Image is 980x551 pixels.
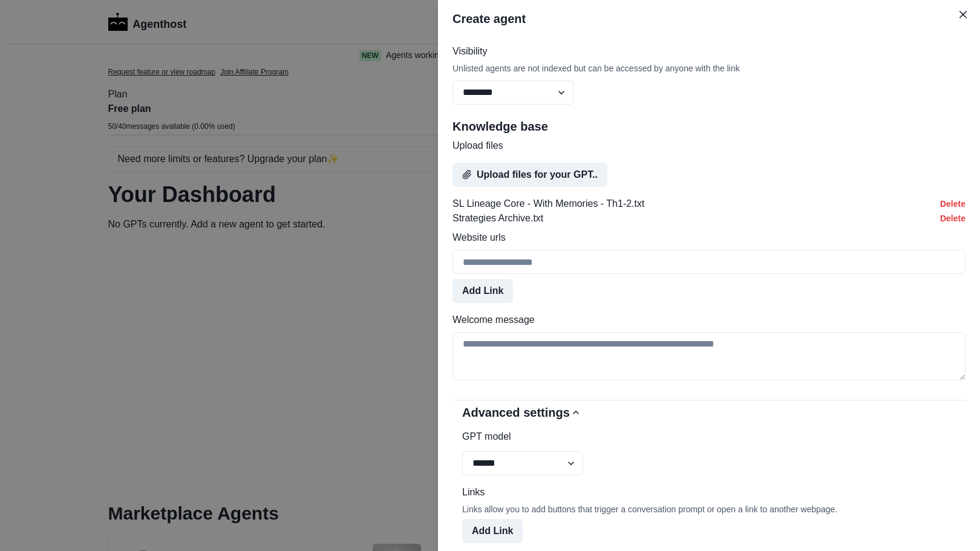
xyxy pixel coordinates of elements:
[452,119,965,134] h2: Knowledge base
[452,313,958,327] label: Welcome message
[452,230,958,245] label: Website urls
[452,197,644,211] p: SL Lineage Core - With Memories - Th1-2.txt
[940,199,965,209] button: Delete
[452,44,958,59] label: Visibility
[462,519,523,543] button: Add Link
[940,214,965,223] button: Delete
[462,405,570,420] h2: Advanced settings
[462,429,949,444] label: GPT model
[462,485,949,500] label: Links
[452,64,965,73] div: Unlisted agents are not indexed but can be accessed by anyone with the link
[452,139,958,153] label: Upload files
[953,5,973,24] button: Close
[452,400,965,425] button: Advanced settings
[452,279,513,303] button: Add Link
[452,211,543,226] p: Strategies Archive.txt
[452,163,607,187] button: Upload files for your GPT..
[462,504,956,514] div: Links allow you to add buttons that trigger a conversation prompt or open a link to another webpage.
